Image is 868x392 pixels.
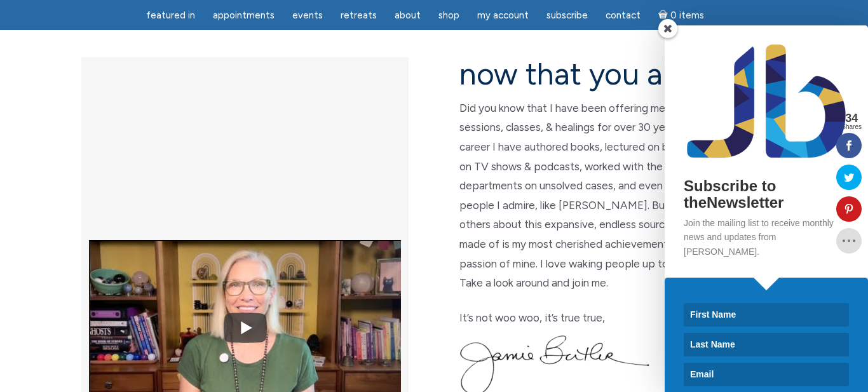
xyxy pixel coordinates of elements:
[658,10,670,21] i: Cart
[387,3,428,28] a: About
[341,10,377,21] span: Retreats
[213,10,275,21] span: Appointments
[841,124,862,130] span: Shares
[598,3,648,28] a: Contact
[139,3,203,28] a: featured in
[606,10,641,21] span: Contact
[477,10,529,21] span: My Account
[684,216,849,259] p: Join the mailing list to receive monthly news and updates from [PERSON_NAME].
[285,3,330,28] a: Events
[146,10,195,21] span: featured in
[459,57,787,91] h2: now that you are here…
[684,333,849,356] input: Last Name
[651,2,712,28] a: Cart0 items
[670,11,704,20] span: 0 items
[841,112,862,124] span: 34
[684,363,849,386] input: Email
[459,308,787,328] p: It’s not woo woo, it’s true true,
[292,10,323,21] span: Events
[459,98,787,293] p: Did you know that I have been offering metaphysical & spiritual sessions, classes, & healings for...
[539,3,595,28] a: Subscribe
[438,10,459,21] span: Shop
[205,3,282,28] a: Appointments
[684,303,849,327] input: First Name
[395,10,421,21] span: About
[684,178,849,212] h2: Subscribe to theNewsletter
[333,3,384,28] a: Retreats
[431,3,467,28] a: Shop
[546,10,588,21] span: Subscribe
[470,3,536,28] a: My Account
